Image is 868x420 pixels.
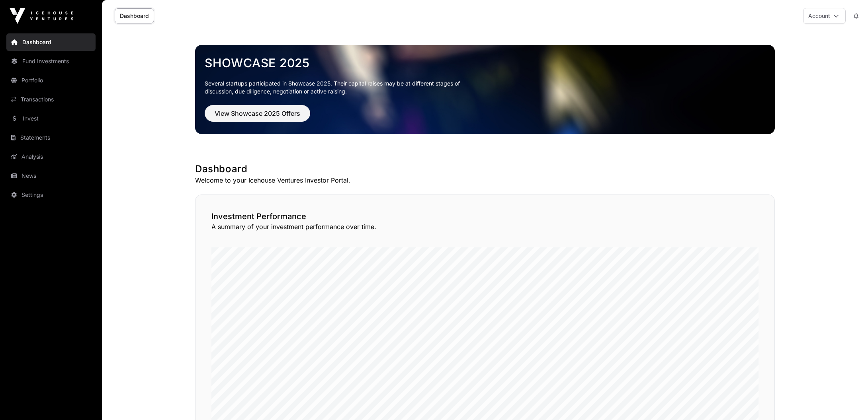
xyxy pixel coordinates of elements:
[115,8,154,23] a: Dashboard
[205,56,765,70] a: Showcase 2025
[6,167,96,185] a: News
[6,33,96,51] a: Dashboard
[10,8,73,24] img: Icehouse Ventures Logo
[205,113,310,121] a: View Showcase 2025 Offers
[205,80,472,95] p: Several startups participated in Showcase 2025. Their capital raises may be at different stages o...
[803,8,846,24] button: Account
[6,148,96,165] a: Analysis
[215,109,300,118] span: View Showcase 2025 Offers
[195,163,775,175] h1: Dashboard
[6,129,96,146] a: Statements
[195,175,775,185] p: Welcome to your Icehouse Ventures Investor Portal.
[828,382,868,420] iframe: Chat Widget
[6,52,96,70] a: Fund Investments
[195,45,775,134] img: Showcase 2025
[6,186,96,204] a: Settings
[205,105,310,122] button: View Showcase 2025 Offers
[211,211,759,222] h2: Investment Performance
[211,222,759,231] p: A summary of your investment performance over time.
[6,91,96,108] a: Transactions
[6,72,96,89] a: Portfolio
[6,110,96,127] a: Invest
